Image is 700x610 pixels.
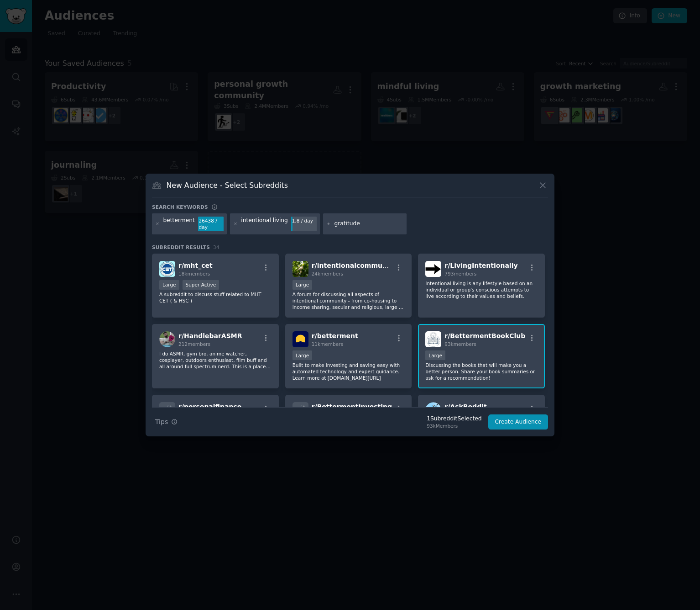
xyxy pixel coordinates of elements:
[178,332,242,339] span: r/ HandlebarASMR
[425,280,538,299] p: Intentional living is any lifestyle based on an individual or group's conscious attempts to live ...
[198,217,224,231] div: 26438 / day
[293,291,405,310] p: A forum for discussing all aspects of intentional community - from co-housing to income sharing, ...
[444,332,525,339] span: r/ BettermentBookClub
[213,244,219,250] span: 34
[427,415,481,423] div: 1 Subreddit Selected
[488,414,549,430] button: Create Audience
[183,280,219,290] div: Super Active
[178,271,210,276] span: 18k members
[167,180,288,190] h3: New Audience - Select Subreddits
[312,403,392,410] span: r/ BettermentInvesting
[155,417,168,427] span: Tips
[425,350,445,360] div: Large
[444,403,486,410] span: r/ AskReddit
[178,403,241,410] span: r/ personalfinance
[425,331,441,347] img: BettermentBookClub
[178,341,210,347] span: 212 members
[152,204,208,210] h3: Search keywords
[159,291,272,304] p: A subreddit to discuss stuff related to MHT-CET ( & HSC )
[312,332,358,339] span: r/ betterment
[159,350,272,370] p: I do ASMR, gym bro, anime watcher, cosplayer, outdoors enthusiast, film buff and all around full ...
[425,261,441,277] img: LivingIntentionally
[312,341,343,347] span: 11k members
[444,341,476,347] span: 93k members
[444,262,517,269] span: r/ LivingIntentionally
[293,331,308,347] img: betterment
[293,350,313,360] div: Large
[312,271,343,276] span: 24k members
[334,220,403,228] input: New Keyword
[178,262,213,269] span: r/ mht_cet
[427,423,481,429] div: 93k Members
[312,262,397,269] span: r/ intentionalcommunity
[425,402,441,418] img: AskReddit
[159,331,175,347] img: HandlebarASMR
[159,261,175,277] img: mht_cet
[444,271,476,276] span: 793 members
[152,244,210,250] span: Subreddit Results
[241,217,288,231] div: intentional living
[152,414,181,430] button: Tips
[159,280,179,290] div: Large
[425,362,538,381] p: Discussing the books that will make you a better person. Share your book summaries or ask for a r...
[163,217,195,231] div: betterment
[293,280,313,290] div: Large
[291,217,317,225] div: 1.8 / day
[293,261,308,277] img: intentionalcommunity
[293,362,405,381] p: Built to make investing and saving easy with automated technology and expert guidance. Learn more...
